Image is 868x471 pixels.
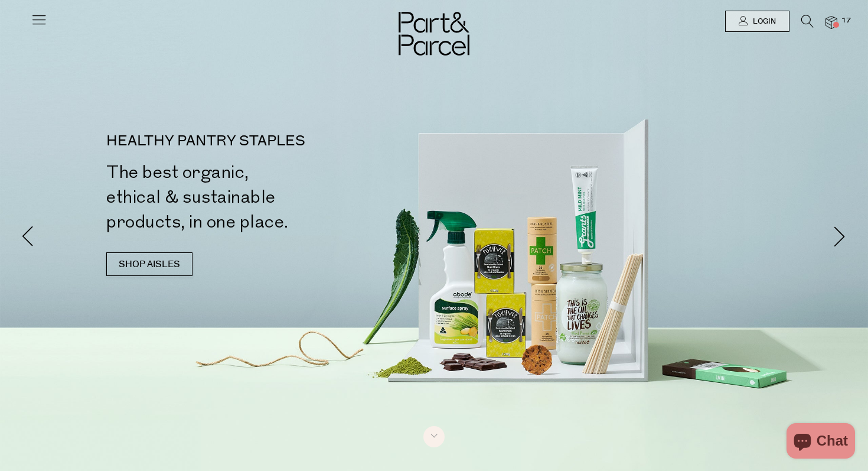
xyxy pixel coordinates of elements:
[106,160,439,235] h2: The best organic, ethical & sustainable products, in one place.
[399,12,469,56] img: Part&Parcel
[783,423,859,462] inbox-online-store-chat: Shopify online store chat
[725,11,789,32] a: Login
[106,252,192,276] a: SHOP AISLES
[106,134,439,148] p: HEALTHY PANTRY STAPLES
[838,15,854,26] span: 17
[825,16,837,28] a: 17
[750,17,776,27] span: Login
